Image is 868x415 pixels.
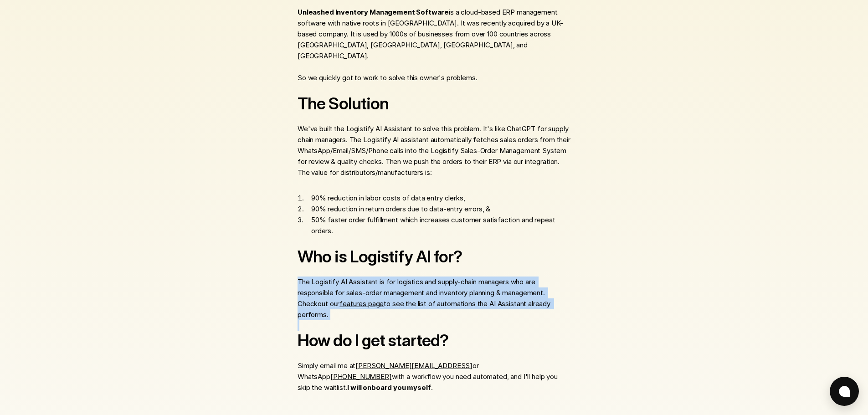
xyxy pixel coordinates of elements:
[311,215,571,236] p: 50% faster order fulfillment which increases customer satisfaction and repeat orders.
[347,383,431,392] strong: I will onboard you myself
[298,360,571,393] p: Simply email me at or WhatsApp with a workflow you need automated, and I'll help you skip the wai...
[330,372,391,381] a: [PHONE_NUMBER]
[298,247,571,266] h2: Who is Logistify AI for?
[298,72,571,83] p: So we quickly got to work to solve this owner's problems.
[298,94,571,113] h2: The Solution
[355,361,473,370] a: [PERSON_NAME][EMAIL_ADDRESS]
[298,8,449,16] strong: Unleashed Inventory Management Software
[830,377,859,406] button: Open chat window
[298,277,571,320] p: The Logistify AI Assistant is for logistics and supply-chain managers who are responsible for sal...
[298,7,571,61] p: is a cloud-based ERP management software with native roots in [GEOGRAPHIC_DATA]. It was recently ...
[311,193,571,204] p: 90% reduction in labor costs of data entry clerks,
[311,204,571,215] p: 90% reduction in return orders due to data-entry errors, &
[298,331,571,349] h2: How do I get started?
[298,123,571,178] p: We've built the Logistify AI Assistant to solve this problem. It's like ChatGPT for supply chain ...
[339,299,384,308] a: features page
